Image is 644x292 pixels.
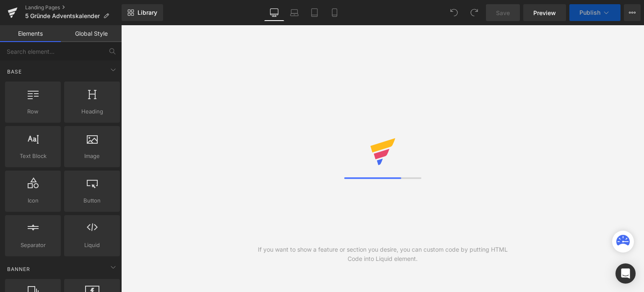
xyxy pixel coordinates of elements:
span: Heading [67,107,117,116]
a: New Library [122,4,163,21]
button: Redo [466,4,483,21]
span: Publish [579,9,600,16]
span: Icon [8,196,58,205]
span: 5 Gründe Adventskalender [25,13,100,19]
span: Base [6,68,23,76]
span: Row [8,107,58,116]
span: Save [496,8,510,17]
div: Open Intercom Messenger [615,263,636,284]
span: Button [67,196,117,205]
a: Tablet [304,4,325,21]
span: Liquid [67,241,117,250]
button: More [624,4,641,21]
span: Image [67,152,117,160]
a: Laptop [284,4,304,21]
div: If you want to show a feature or section you desire, you can custom code by putting HTML Code int... [252,245,514,263]
a: Mobile [325,4,345,21]
span: Preview [533,8,556,17]
a: Landing Pages [25,4,122,11]
button: Undo [446,4,462,21]
button: Publish [569,4,621,21]
a: Desktop [264,4,284,21]
a: Preview [523,4,566,21]
span: Separator [8,241,58,250]
span: Text Block [8,152,58,160]
span: Banner [6,265,31,273]
span: Library [138,9,157,16]
a: Global Style [61,25,122,42]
